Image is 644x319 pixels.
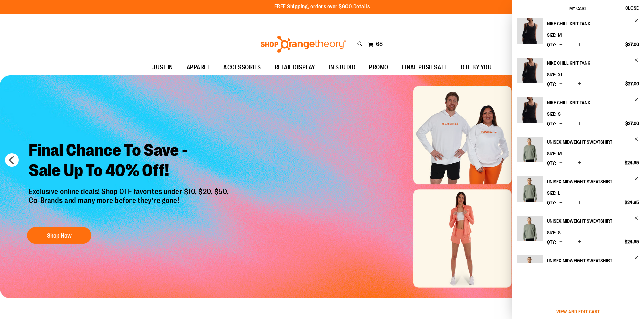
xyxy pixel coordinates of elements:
a: Remove item [634,176,639,181]
a: Details [353,4,370,10]
a: Remove item [634,255,639,260]
h2: Unisex Midweight Sweatshirt [547,216,630,227]
button: Decrease product quantity [558,120,564,127]
a: JUST IN [146,60,180,75]
span: $24.95 [625,239,639,245]
h2: Unisex Midweight Sweatshirt [547,255,630,266]
h2: Nike Chill Knit Tank [547,97,630,108]
a: PROMO [362,60,395,75]
a: View and edit cart [556,309,600,314]
label: Qty [547,239,556,245]
p: Exclusive online deals! Shop OTF favorites under $10, $20, $50, Co-Brands and many more before th... [24,187,236,220]
button: Increase product quantity [576,120,583,127]
button: Decrease product quantity [558,239,564,245]
button: Increase product quantity [576,41,583,48]
button: Increase product quantity [576,160,583,166]
a: Remove item [634,97,639,102]
span: XL [558,72,563,77]
span: FINAL PUSH SALE [402,60,448,75]
label: Qty [547,200,556,205]
li: Product [517,90,639,130]
li: Product [517,130,639,169]
span: S [558,111,561,117]
button: Increase product quantity [576,199,583,206]
li: Product [517,51,639,90]
dt: Size [547,230,556,235]
button: Decrease product quantity [558,41,564,48]
dt: Size [547,32,556,38]
a: APPAREL [180,60,217,75]
a: Remove item [634,18,639,23]
span: Close [625,5,639,11]
a: Unisex Midweight Sweatshirt [547,255,639,266]
span: 68 [376,41,383,47]
a: Unisex Midweight Sweatshirt [517,176,543,206]
a: Unisex Midweight Sweatshirt [517,137,543,166]
p: FREE Shipping, orders over $600. [274,3,370,11]
a: Unisex Midweight Sweatshirt [517,255,543,285]
span: My Cart [569,6,587,11]
span: IN STUDIO [329,60,356,75]
img: Nike Chill Knit Tank [517,18,543,44]
a: ACCESSORIES [217,60,268,75]
a: Nike Chill Knit Tank [547,58,639,69]
img: Unisex Midweight Sweatshirt [517,176,543,202]
h2: Unisex Midweight Sweatshirt [547,176,630,187]
span: $27.00 [625,81,639,87]
button: Increase product quantity [576,239,583,245]
span: L [558,190,560,196]
button: Increase product quantity [576,81,583,87]
dt: Size [547,72,556,77]
span: $27.00 [625,41,639,47]
button: Decrease product quantity [558,199,564,206]
span: APPAREL [187,60,210,75]
a: Unisex Midweight Sweatshirt [547,216,639,227]
img: Nike Chill Knit Tank [517,58,543,83]
img: Nike Chill Knit Tank [517,97,543,123]
label: Qty [547,160,556,166]
a: Final Chance To Save -Sale Up To 40% Off! Exclusive online deals! Shop OTF favorites under $10, $... [24,135,236,247]
h2: Nike Chill Knit Tank [547,18,630,29]
button: Decrease product quantity [558,81,564,87]
span: $24.95 [625,160,639,166]
span: $24.95 [625,199,639,205]
a: OTF BY YOU [454,60,498,75]
span: RETAIL DISPLAY [275,60,315,75]
h2: Nike Chill Knit Tank [547,58,630,69]
img: Unisex Midweight Sweatshirt [517,216,543,241]
a: FINAL PUSH SALE [395,60,454,75]
span: S [558,230,561,235]
span: ACCESSORIES [223,60,261,75]
dt: Size [547,111,556,117]
a: Nike Chill Knit Tank [517,97,543,127]
a: Nike Chill Knit Tank [517,58,543,87]
img: Unisex Midweight Sweatshirt [517,255,543,281]
span: OTF BY YOU [461,60,492,75]
h2: Final Chance To Save - Sale Up To 40% Off! [24,135,236,187]
button: Decrease product quantity [558,160,564,166]
a: Unisex Midweight Sweatshirt [517,216,543,245]
a: IN STUDIO [322,60,362,75]
img: Unisex Midweight Sweatshirt [517,137,543,162]
span: $27.00 [625,120,639,126]
button: prev [5,153,19,167]
li: Product [517,169,639,209]
span: M [558,32,562,38]
a: Unisex Midweight Sweatshirt [547,137,639,148]
li: Product [517,209,639,248]
span: JUST IN [152,60,173,75]
button: Shop Now [27,227,91,244]
a: Nike Chill Knit Tank [547,18,639,29]
a: Remove item [634,137,639,142]
a: Remove item [634,216,639,221]
a: Nike Chill Knit Tank [547,97,639,108]
label: Qty [547,42,556,47]
h2: Unisex Midweight Sweatshirt [547,137,630,148]
label: Qty [547,121,556,126]
span: M [558,151,562,156]
dt: Size [547,190,556,196]
img: Shop Orangetheory [260,36,347,53]
li: Product [517,248,639,288]
a: Remove item [634,58,639,63]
